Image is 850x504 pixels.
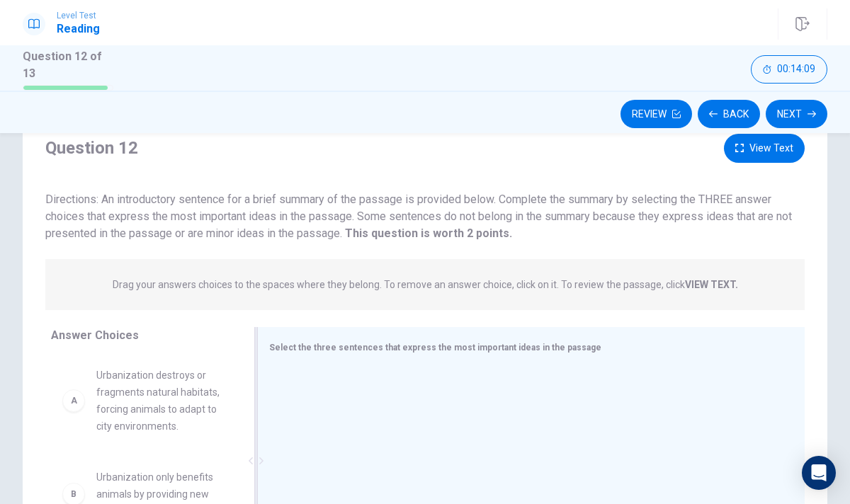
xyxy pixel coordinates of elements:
[62,389,85,412] div: A
[685,279,738,290] strong: VIEW TEXT.
[96,367,223,435] span: Urbanization destroys or fragments natural habitats, forcing animals to adapt to city environments.
[751,55,827,84] button: 00:14:09
[269,343,601,353] span: Select the three sentences that express the most important ideas in the passage
[620,100,692,128] button: Review
[23,48,113,82] h1: Question 12 of 13
[45,193,792,240] span: Directions: An introductory sentence for a brief summary of the passage is provided below. Comple...
[45,137,138,159] h4: Question 12
[342,227,512,240] strong: This question is worth 2 points.
[113,279,738,290] p: Drag your answers choices to the spaces where they belong. To remove an answer choice, click on i...
[51,355,234,446] div: AUrbanization destroys or fragments natural habitats, forcing animals to adapt to city environments.
[698,100,760,128] button: Back
[724,134,805,163] button: View Text
[766,100,827,128] button: Next
[57,21,100,38] h1: Reading
[777,64,815,75] span: 00:14:09
[802,456,836,490] div: Open Intercom Messenger
[57,11,100,21] span: Level Test
[51,328,139,342] span: Answer Choices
